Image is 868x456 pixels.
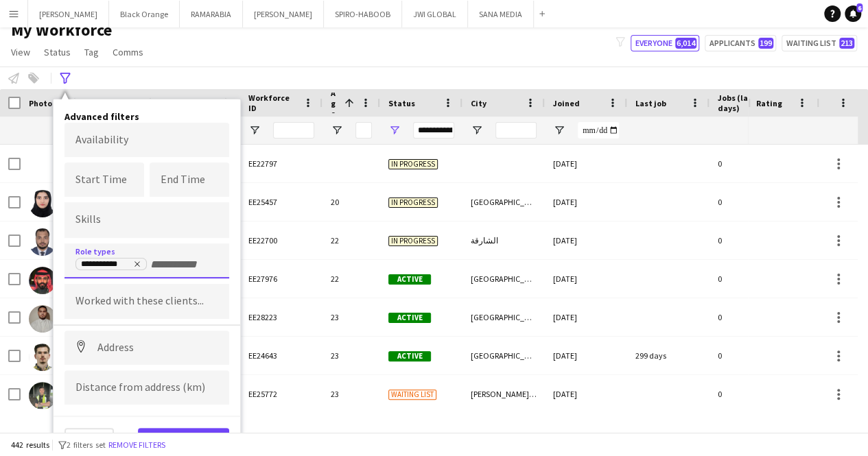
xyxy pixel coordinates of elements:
[75,296,218,308] input: Type to search clients...
[545,337,627,374] div: [DATE]
[468,1,534,27] button: SANA MEDIA
[29,228,56,256] img: Mohammad Taaha
[545,375,627,413] div: [DATE]
[845,5,861,22] a: 6
[11,20,112,40] span: My Workforce
[29,344,56,371] img: Cameron West
[388,351,431,361] span: Active
[44,46,71,58] span: Status
[462,375,545,413] div: [PERSON_NAME]-in-[GEOGRAPHIC_DATA]
[709,260,799,298] div: 0
[11,46,30,58] span: View
[322,260,380,298] div: 22
[758,38,773,49] span: 199
[462,298,545,336] div: [GEOGRAPHIC_DATA]
[322,221,380,259] div: 22
[705,35,776,51] button: Applicants199
[64,110,229,123] h4: Advanced filters
[5,43,36,61] a: View
[180,1,243,27] button: RAMARABIA
[709,145,799,182] div: 0
[462,221,545,259] div: الشارقة
[856,3,863,12] span: 6
[84,46,99,58] span: Tag
[240,375,322,413] div: EE25772
[29,190,56,217] img: Maryam Ejaz
[471,98,486,108] span: City
[388,159,438,169] span: In progress
[402,1,468,27] button: JWI GLOBAL
[173,98,213,108] span: Last Name
[495,122,537,139] input: City Filter Input
[106,437,168,453] button: Remove filters
[388,124,401,136] button: Open Filter Menu
[81,260,141,271] div: Show Caller
[627,337,709,374] div: 299 days
[709,375,799,413] div: 0
[29,267,56,294] img: Mohannad Alhazmi
[29,305,56,333] img: Ahmed Fathallah
[388,313,431,323] span: Active
[150,259,209,271] input: + Role type
[57,70,73,86] app-action-btn: Advanced filters
[709,183,799,221] div: 0
[388,98,415,108] span: Status
[782,35,857,51] button: Waiting list213
[388,236,438,246] span: In progress
[355,122,372,139] input: Age Filter Input
[322,375,380,413] div: 23
[248,124,261,136] button: Open Filter Menu
[322,337,380,374] div: 23
[545,260,627,298] div: [DATE]
[388,197,438,208] span: In progress
[29,98,52,108] span: Photo
[322,298,380,336] div: 23
[243,1,324,27] button: [PERSON_NAME]
[709,298,799,336] div: 0
[839,38,854,49] span: 213
[29,382,56,409] img: Jack Willis
[324,1,402,27] button: SPIRO-HABOOB
[388,389,436,400] span: Waiting list
[64,428,114,455] button: Clear
[578,122,619,139] input: Joined Filter Input
[240,298,322,336] div: EE28223
[462,183,545,221] div: [GEOGRAPHIC_DATA]
[331,88,339,119] span: Age
[471,124,483,136] button: Open Filter Menu
[38,43,76,61] a: Status
[28,1,109,27] button: [PERSON_NAME]
[97,98,139,108] span: First Name
[109,1,180,27] button: Black Orange
[331,124,343,136] button: Open Filter Menu
[240,260,322,298] div: EE27976
[138,428,229,455] button: View results
[248,93,298,113] span: Workforce ID
[718,93,774,113] span: Jobs (last 90 days)
[113,46,143,58] span: Comms
[709,221,799,259] div: 0
[462,337,545,374] div: [GEOGRAPHIC_DATA]
[709,337,799,374] div: 0
[388,274,431,285] span: Active
[545,145,627,182] div: [DATE]
[635,98,666,108] span: Last job
[79,43,104,61] a: Tag
[553,98,580,108] span: Joined
[75,214,218,226] input: Type to search skills...
[462,260,545,298] div: [GEOGRAPHIC_DATA]
[67,440,106,450] span: 2 filters set
[545,183,627,221] div: [DATE]
[553,124,565,136] button: Open Filter Menu
[756,98,782,108] span: Rating
[545,221,627,259] div: [DATE]
[240,145,322,182] div: EE22797
[322,183,380,221] div: 20
[107,43,149,61] a: Comms
[675,38,696,49] span: 6,014
[273,122,314,139] input: Workforce ID Filter Input
[240,183,322,221] div: EE25457
[631,35,699,51] button: Everyone6,014
[545,298,627,336] div: [DATE]
[240,337,322,374] div: EE24643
